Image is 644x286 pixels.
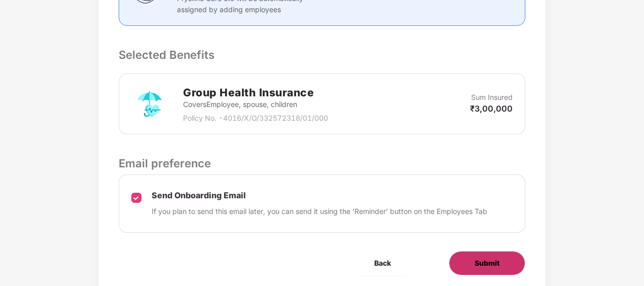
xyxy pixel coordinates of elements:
img: svg+xml;base64,PHN2ZyB4bWxucz0iaHR0cDovL3d3dy53My5vcmcvMjAwMC9zdmciIHdpZHRoPSI3MiIgaGVpZ2h0PSI3Mi... [131,86,168,122]
p: If you plan to send this email later, you can send it using the ‘Reminder’ button on the Employee... [152,206,487,217]
span: Submit [475,258,499,269]
p: Sum Insured [471,92,513,103]
p: Selected Benefits [119,46,525,63]
p: ₹3,00,000 [470,103,513,114]
p: Covers Employee, spouse, children [183,99,328,110]
p: Send Onboarding Email [152,190,487,201]
h2: Group Health Insurance [183,84,328,101]
p: Policy No. - 4016/X/O/332572318/01/000 [183,113,328,124]
span: Back [374,258,391,269]
button: Submit [449,251,525,275]
p: Email preference [119,155,525,172]
button: Back [349,251,416,275]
